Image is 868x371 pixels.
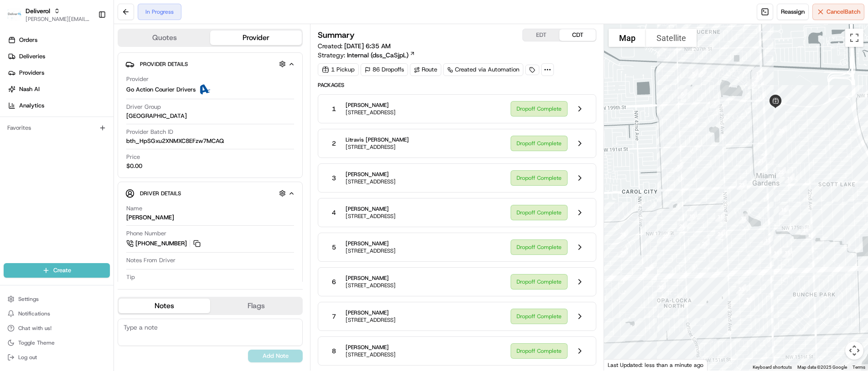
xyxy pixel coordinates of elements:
span: Toggle Theme [18,339,55,346]
div: 13 [759,232,776,249]
div: 3 [744,76,761,93]
div: 33 [733,280,750,298]
span: Provider Details [140,61,188,68]
button: Flags [210,299,302,313]
span: Create [53,266,71,274]
img: Google [606,359,636,371]
span: [PERSON_NAME] [346,309,396,316]
span: Phone Number [126,229,166,238]
span: 8 [332,346,336,356]
span: 6 [332,277,336,286]
button: CancelBatch [812,4,864,20]
button: DeliverolDeliverol[PERSON_NAME][EMAIL_ADDRESS][PERSON_NAME][DOMAIN_NAME] [4,4,94,25]
span: [PERSON_NAME] [346,344,396,351]
span: Providers [19,69,44,77]
div: 35 [740,291,758,308]
div: 30 [640,260,657,277]
div: 19 [781,170,798,187]
div: Favorites [4,121,110,135]
div: 9 [670,158,687,175]
button: Log out [4,351,110,364]
div: Last Updated: less than a minute ago [604,359,708,371]
div: 86 Dropoffs [361,63,408,76]
span: Reassign [781,8,805,16]
div: 16 [797,222,814,239]
a: Route [410,63,441,76]
button: Keyboard shortcuts [753,364,792,371]
span: [PERSON_NAME] [346,171,396,178]
span: Driver Details [140,190,181,197]
div: 11 [712,208,729,225]
div: 18 [775,201,792,219]
a: [PHONE_NUMBER] [126,239,202,249]
span: Chat with us! [18,325,52,332]
span: Packages [318,81,596,89]
div: 8 [684,113,702,130]
span: Deliveries [19,52,45,61]
span: Analytics [19,102,44,110]
div: 31 [639,260,656,278]
div: 1 [749,65,766,82]
span: [GEOGRAPHIC_DATA] [126,112,187,120]
span: Log out [18,354,37,361]
a: Providers [4,66,114,80]
span: [PERSON_NAME] [346,240,396,247]
button: Provider [210,30,302,45]
button: CDT [559,29,596,41]
div: 25 [696,235,713,252]
button: Show satellite imagery [646,29,697,47]
button: Notifications [4,307,110,320]
div: 1 Pickup [318,63,359,76]
div: Strategy: [318,51,415,60]
div: [PERSON_NAME] [126,213,174,222]
span: [STREET_ADDRESS] [346,316,396,324]
div: 21 [752,152,770,169]
div: 34 [740,291,758,309]
span: [STREET_ADDRESS] [346,282,396,289]
div: 7 [706,95,723,112]
span: Litravis [PERSON_NAME] [346,136,409,143]
div: 10 [683,208,701,225]
span: $0.00 [126,162,142,170]
a: Open this area in Google Maps (opens a new window) [606,359,636,371]
div: 4 [693,64,710,81]
div: 6 [674,85,691,102]
div: 5 [685,65,702,82]
button: Chat with us! [4,322,110,335]
button: Provider Details [125,56,295,71]
button: Toggle Theme [4,336,110,349]
span: [PERSON_NAME][EMAIL_ADDRESS][PERSON_NAME][DOMAIN_NAME] [26,15,91,23]
span: Notes From Driver [126,256,176,264]
span: [PERSON_NAME] [346,102,396,109]
span: Deliverol [26,6,50,15]
button: Show street map [609,29,646,47]
span: [STREET_ADDRESS] [346,109,396,116]
div: 29 [615,244,632,261]
span: Settings [18,295,39,303]
a: Analytics [4,98,114,113]
span: [STREET_ADDRESS] [346,178,396,185]
a: Internal (dss_CaSjpL) [347,51,415,60]
span: Go Action Courier Drivers [126,86,196,94]
span: [PHONE_NUMBER] [135,239,187,248]
div: 14 [768,244,785,262]
div: 2 [749,69,766,86]
span: [STREET_ADDRESS] [346,247,396,254]
img: Deliverol [7,8,22,21]
a: Created via Automation [443,63,523,76]
a: Deliveries [4,49,114,64]
span: Created: [318,41,391,51]
span: Notifications [18,310,50,317]
span: Tip [126,273,135,281]
span: Cancel Batch [827,8,860,16]
a: Terms (opens in new tab) [852,365,865,370]
span: [PERSON_NAME] [346,205,396,213]
span: Nash AI [19,85,40,93]
a: Orders [4,33,114,47]
span: [STREET_ADDRESS] [346,143,409,151]
span: 3 [332,173,336,183]
button: Create [4,263,110,278]
div: 20 [773,122,790,139]
button: Reassign [777,4,809,20]
button: EDT [523,29,559,41]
